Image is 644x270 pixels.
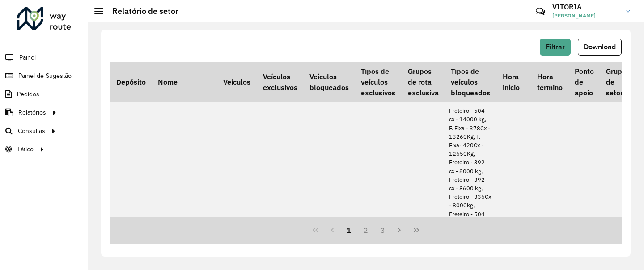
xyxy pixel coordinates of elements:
button: Next Page [391,222,408,239]
span: [PERSON_NAME] [552,12,619,20]
th: Veículos bloqueados [303,62,355,102]
span: Painel de Sugestão [18,71,72,81]
th: Hora término [531,62,568,102]
th: Depósito [110,62,152,102]
th: Grupo de setores [600,62,637,102]
span: Pedidos [17,90,39,99]
th: Nome [152,62,217,102]
button: 2 [357,222,374,239]
th: Hora início [496,62,531,102]
th: Veículos exclusivos [257,62,303,102]
h2: Relatório de setor [103,6,178,16]
span: Tático [17,145,34,154]
span: Relatórios [18,108,46,117]
button: 3 [374,222,391,239]
button: Filtrar [540,39,571,56]
button: Download [578,39,622,56]
button: Last Page [408,222,425,239]
th: Veículos [217,62,256,102]
span: Filtrar [546,43,565,51]
span: Painel [19,53,36,62]
button: 1 [340,222,357,239]
th: Tipos de veículos exclusivos [355,62,402,102]
h3: VITORIA [552,3,619,11]
th: Tipos de veículos bloqueados [445,62,496,102]
a: Contato Rápido [531,2,550,21]
th: Grupos de rota exclusiva [402,62,445,102]
span: Consultas [18,126,45,136]
span: Download [584,43,616,51]
th: Ponto de apoio [568,62,600,102]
